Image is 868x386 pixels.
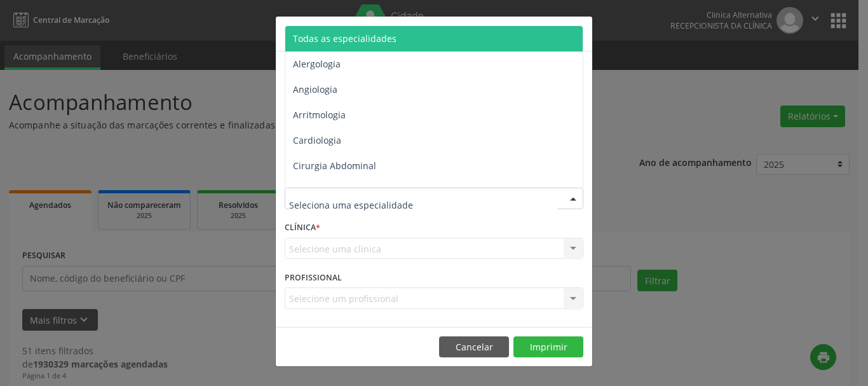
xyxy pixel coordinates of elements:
[289,192,557,217] input: Seleciona uma especialidade
[293,185,371,197] span: Cirurgia Bariatrica
[285,25,430,42] h5: Relatório de agendamentos
[293,58,341,70] span: Alergologia
[513,336,583,358] button: Imprimir
[293,160,376,172] span: Cirurgia Abdominal
[567,17,592,48] button: Close
[293,32,397,45] span: Todas as especialidades
[285,268,342,287] label: PROFISSIONAL
[293,109,346,121] span: Arritmologia
[439,336,509,358] button: Cancelar
[285,218,320,238] label: CLÍNICA
[293,83,337,95] span: Angiologia
[293,134,341,146] span: Cardiologia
